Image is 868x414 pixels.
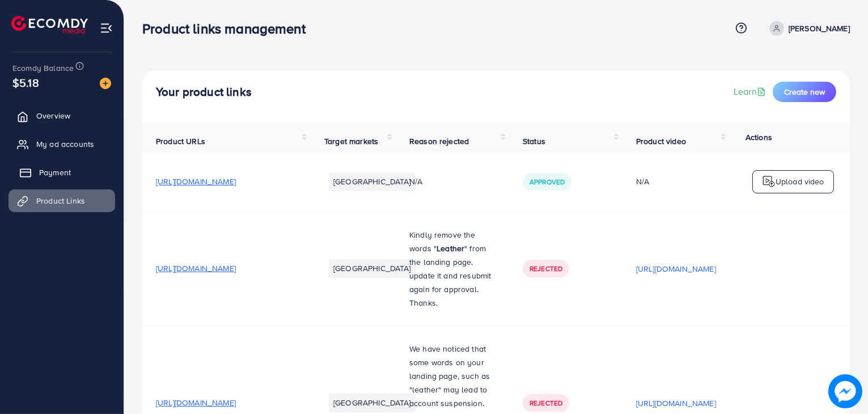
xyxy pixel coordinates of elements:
[9,133,115,155] a: My ad accounts
[9,161,115,184] a: Payment
[409,228,496,296] p: Kindly remove the words " " from the landing page. update it and resubmit again for approval.
[409,176,422,187] span: N/A
[156,85,252,99] h4: Your product links
[156,263,236,274] span: [URL][DOMAIN_NAME]
[437,243,464,254] strong: Leather
[773,82,836,102] button: Create new
[636,136,686,147] span: Product video
[789,22,850,35] p: [PERSON_NAME]
[523,136,545,147] span: Status
[11,16,88,33] img: logo
[776,175,824,188] p: Upload video
[324,136,378,147] span: Target markets
[530,398,562,408] span: Rejected
[762,175,776,188] img: logo
[36,110,70,121] span: Overview
[409,296,496,310] p: Thanks.
[734,85,768,98] a: Learn
[36,195,85,206] span: Product Links
[156,397,236,408] span: [URL][DOMAIN_NAME]
[329,394,416,412] li: [GEOGRAPHIC_DATA]
[156,176,236,187] span: [URL][DOMAIN_NAME]
[36,138,94,150] span: My ad accounts
[9,189,115,212] a: Product Links
[142,20,315,37] h3: Product links management
[329,259,416,277] li: [GEOGRAPHIC_DATA]
[156,136,205,147] span: Product URLs
[409,136,469,147] span: Reason rejected
[636,396,716,410] p: [URL][DOMAIN_NAME]
[530,264,562,273] span: Rejected
[828,374,862,408] img: image
[784,86,825,98] span: Create new
[746,132,772,143] span: Actions
[329,172,416,191] li: [GEOGRAPHIC_DATA]
[9,104,115,127] a: Overview
[12,74,39,91] span: $5.18
[12,62,74,74] span: Ecomdy Balance
[100,78,111,89] img: image
[765,21,850,36] a: [PERSON_NAME]
[636,262,716,276] p: [URL][DOMAIN_NAME]
[530,177,565,187] span: Approved
[100,22,113,35] img: menu
[39,167,71,178] span: Payment
[636,176,716,187] div: N/A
